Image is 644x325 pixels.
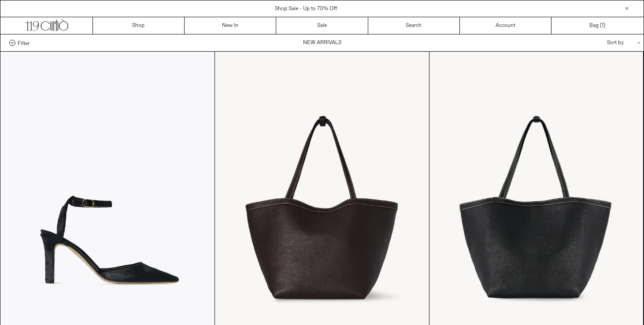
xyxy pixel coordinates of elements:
[275,5,337,12] a: Shop Sale - Up to 70% Off
[93,17,185,34] a: Shop
[555,34,635,51] div: Sort by
[18,40,30,46] span: Filter
[602,22,603,29] span: 1
[276,17,368,34] a: Sale
[460,17,551,34] a: Account
[368,17,460,34] a: Search
[602,22,605,30] span: )
[185,17,276,34] a: New In
[551,17,643,34] a: Bag ()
